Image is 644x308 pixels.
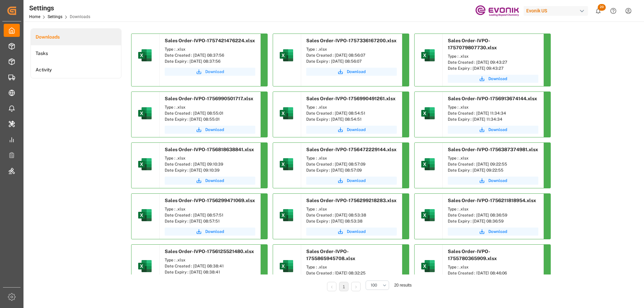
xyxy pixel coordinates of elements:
div: Date Created : [DATE] 08:46:06 [448,270,538,276]
span: Download [347,127,366,133]
img: microsoft-excel-2019--v1.png [137,156,153,172]
li: Downloads [31,29,121,45]
span: Download [347,229,366,235]
img: microsoft-excel-2019--v1.png [137,207,153,223]
div: Date Created : [DATE] 08:53:38 [306,212,397,218]
img: microsoft-excel-2019--v1.png [278,47,294,63]
div: Date Created : [DATE] 08:54:51 [306,110,397,116]
span: Sales Order-IVPO-1756299218283.xlsx [306,198,396,203]
div: Type : .xlsx [306,264,397,270]
div: Date Expiry : [DATE] 08:36:59 [448,218,538,224]
span: Sales Order-IVPO-1757079807730.xlsx [448,38,497,50]
a: 1 [343,285,345,289]
button: Download [165,68,255,76]
a: Tasks [31,45,121,62]
button: Download [165,177,255,185]
div: Evonik US [524,6,588,16]
span: Download [347,69,366,75]
img: microsoft-excel-2019--v1.png [420,156,436,172]
div: Date Expiry : [DATE] 09:10:39 [165,167,255,173]
div: Type : .xlsx [165,104,255,110]
span: Download [488,76,507,82]
div: Date Expiry : [DATE] 08:53:38 [306,218,397,224]
div: Date Expiry : [DATE] 09:22:55 [448,167,538,173]
img: microsoft-excel-2019--v1.png [137,258,153,274]
span: Sales Order-IVPO-1756387374981.xlsx [448,147,538,152]
img: microsoft-excel-2019--v1.png [278,258,294,274]
img: microsoft-excel-2019--v1.png [137,47,153,63]
div: Date Created : [DATE] 08:32:25 [306,270,397,276]
img: microsoft-excel-2019--v1.png [278,156,294,172]
span: Sales Order-IVPO-1756990491261.xlsx [306,96,395,101]
span: 20 results [394,283,412,288]
div: Type : .xlsx [306,206,397,212]
span: Sales Order-IVPO-1755865945708.xlsx [306,249,355,261]
div: Date Created : [DATE] 09:10:39 [165,161,255,167]
div: Date Created : [DATE] 08:57:09 [306,161,397,167]
div: Date Created : [DATE] 08:57:51 [165,212,255,218]
div: Type : .xlsx [165,206,255,212]
span: Sales Order-IVPO-1756125521480.xlsx [165,249,254,254]
span: Sales Order-IVPO-1756818638841.xlsx [165,147,254,152]
div: Type : .xlsx [306,46,397,52]
span: Download [347,178,366,184]
button: Download [448,126,538,134]
span: Download [205,229,224,235]
div: Date Expiry : [DATE] 08:57:09 [306,167,397,173]
div: Date Expiry : [DATE] 08:54:51 [306,116,397,122]
span: Download [205,178,224,184]
button: Download [165,228,255,236]
button: show 20 new notifications [591,3,606,18]
div: Type : .xlsx [448,206,538,212]
img: microsoft-excel-2019--v1.png [420,47,436,63]
a: Download [306,68,397,76]
span: Download [205,127,224,133]
button: Download [306,126,397,134]
img: microsoft-excel-2019--v1.png [278,207,294,223]
button: Download [306,177,397,185]
img: microsoft-excel-2019--v1.png [420,105,436,121]
li: Next Page [351,282,361,291]
div: Date Created : [DATE] 08:38:41 [165,263,255,269]
div: Date Expiry : [DATE] 08:55:01 [165,116,255,122]
div: Date Expiry : [DATE] 09:43:27 [448,65,538,71]
div: Date Created : [DATE] 09:22:55 [448,161,538,167]
img: microsoft-excel-2019--v1.png [278,105,294,121]
li: Activity [31,62,121,78]
div: Type : .xlsx [448,155,538,161]
li: 1 [339,282,348,291]
div: Type : .xlsx [165,155,255,161]
img: microsoft-excel-2019--v1.png [420,207,436,223]
span: Sales Order-IVPO-1756211818954.xlsx [448,198,536,203]
div: Type : .xlsx [448,264,538,270]
div: Date Expiry : [DATE] 08:56:07 [306,58,397,64]
div: Date Created : [DATE] 08:55:01 [165,110,255,116]
div: Date Expiry : [DATE] 08:57:51 [165,218,255,224]
img: Evonik-brand-mark-Deep-Purple-RGB.jpeg_1700498283.jpeg [475,5,519,17]
span: Download [205,69,224,75]
button: Download [306,228,397,236]
div: Date Created : [DATE] 09:43:27 [448,59,538,65]
span: 20 [598,4,606,11]
div: Type : .xlsx [306,155,397,161]
a: Download [448,75,538,83]
button: Evonik US [524,4,591,17]
div: Date Created : [DATE] 08:36:59 [448,212,538,218]
div: Type : .xlsx [165,46,255,52]
span: Download [488,127,507,133]
li: Previous Page [327,282,336,291]
button: open menu [366,281,389,290]
span: Sales Order-IVPO-1756913674144.xlsx [448,96,537,101]
button: Download [448,228,538,236]
button: Download [165,126,255,134]
span: Sales Order-IVPO-1756990501717.xlsx [165,96,253,101]
a: Download [448,177,538,185]
div: Type : .xlsx [448,104,538,110]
